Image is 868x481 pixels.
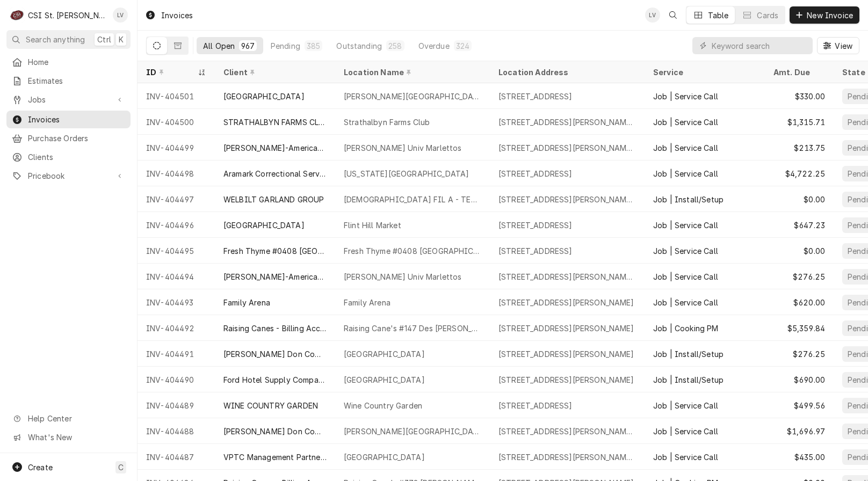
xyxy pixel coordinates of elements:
div: Family Arena [344,297,390,308]
a: Clients [6,148,131,166]
div: Job | Service Call [653,91,718,102]
div: Job | Service Call [653,297,718,308]
div: [STREET_ADDRESS][PERSON_NAME] [498,374,634,385]
div: Job | Service Call [653,271,718,282]
div: CSI St. Louis's Avatar [10,8,25,23]
span: Ctrl [97,34,111,45]
button: Search anythingCtrlK [6,30,131,49]
a: Invoices [6,111,131,128]
div: $499.56 [765,392,834,418]
span: Search anything [26,34,85,45]
button: Open search [664,6,682,24]
div: [PERSON_NAME]-American Dining Creations [223,142,327,154]
div: [PERSON_NAME]-American Dining Creations [223,271,327,282]
div: VPTC Management Partners, LLC [223,451,327,463]
div: Cards [757,10,778,21]
div: [STREET_ADDRESS][PERSON_NAME][US_STATE] [498,451,636,463]
div: [STREET_ADDRESS][PERSON_NAME][PERSON_NAME] [498,194,636,205]
div: INV-404499 [138,135,215,161]
div: INV-404492 [138,315,215,341]
div: Job | Service Call [653,426,718,437]
div: 258 [388,40,402,52]
div: LV [645,8,660,23]
div: [PERSON_NAME] Don Company [223,426,327,437]
input: Keyword search [712,37,807,54]
span: View [833,40,855,52]
button: View [817,37,859,54]
div: C [10,8,25,23]
div: [GEOGRAPHIC_DATA] [344,451,425,463]
div: $690.00 [765,367,834,392]
span: K [119,34,124,45]
div: INV-404489 [138,392,215,418]
div: Raising Cane's #147 Des [PERSON_NAME] [344,323,481,334]
div: INV-404497 [138,186,215,212]
div: [STREET_ADDRESS][PERSON_NAME] [498,348,634,360]
a: Go to Jobs [6,91,131,108]
div: Client [223,67,324,78]
a: Home [6,53,131,71]
div: Wine Country Garden [344,400,422,411]
div: [GEOGRAPHIC_DATA] [223,91,305,102]
div: Job | Service Call [653,245,718,257]
div: LV [113,8,128,23]
div: $276.25 [765,341,834,367]
div: INV-404494 [138,264,215,289]
span: What's New [28,432,124,443]
div: Job | Service Call [653,451,718,463]
div: INV-404491 [138,341,215,367]
a: Go to Pricebook [6,167,131,185]
div: Job | Install/Setup [653,374,724,385]
div: Fresh Thyme #0408 [GEOGRAPHIC_DATA] [344,245,481,257]
span: Create [28,463,53,472]
div: INV-404487 [138,444,215,470]
div: [STREET_ADDRESS] [498,91,573,102]
div: [GEOGRAPHIC_DATA] [344,374,425,385]
div: [STREET_ADDRESS][PERSON_NAME] [498,323,634,334]
span: Pricebook [28,170,109,181]
div: [STREET_ADDRESS] [498,400,573,411]
span: Clients [28,151,125,163]
div: Ford Hotel Supply Company [223,374,327,385]
div: Job | Service Call [653,220,718,231]
div: $5,359.84 [765,315,834,341]
span: Purchase Orders [28,133,125,144]
div: Job | Service Call [653,116,718,128]
div: CSI St. [PERSON_NAME] [28,10,107,21]
div: Fresh Thyme #0408 [GEOGRAPHIC_DATA] [223,245,327,257]
div: INV-404501 [138,83,215,109]
span: New Invoice [805,10,855,21]
div: Pending [271,40,300,52]
div: INV-404490 [138,367,215,392]
div: 324 [456,40,469,52]
div: [STREET_ADDRESS][PERSON_NAME][PERSON_NAME][PERSON_NAME] [498,142,636,154]
div: Table [708,10,729,21]
div: $435.00 [765,444,834,470]
div: [STREET_ADDRESS][PERSON_NAME][PERSON_NAME][PERSON_NAME] [498,271,636,282]
div: [PERSON_NAME] Univ Marlettos [344,271,461,282]
div: Job | Install/Setup [653,194,724,205]
div: Job | Cooking PM [653,323,719,334]
div: $647.23 [765,212,834,238]
div: [DEMOGRAPHIC_DATA] FIL A - TESSON FERRY [344,194,481,205]
div: [PERSON_NAME][GEOGRAPHIC_DATA] 4 [344,91,481,102]
div: [STREET_ADDRESS][PERSON_NAME][PERSON_NAME] [498,116,636,128]
a: Go to Help Center [6,410,131,427]
div: $4,722.25 [765,161,834,186]
div: $276.25 [765,264,834,289]
div: Job | Install/Setup [653,348,724,360]
div: $620.00 [765,289,834,315]
div: Flint Hill Market [344,220,401,231]
div: Overdue [418,40,450,52]
div: Service [653,67,754,78]
div: 967 [241,40,254,52]
div: Family Arena [223,297,270,308]
div: Job | Service Call [653,168,718,179]
a: Estimates [6,72,131,90]
div: Lisa Vestal's Avatar [645,8,660,23]
span: Invoices [28,114,125,125]
a: Purchase Orders [6,129,131,147]
div: All Open [203,40,235,52]
div: WINE COUNTRY GARDEN [223,400,318,411]
div: [GEOGRAPHIC_DATA] [344,348,425,360]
